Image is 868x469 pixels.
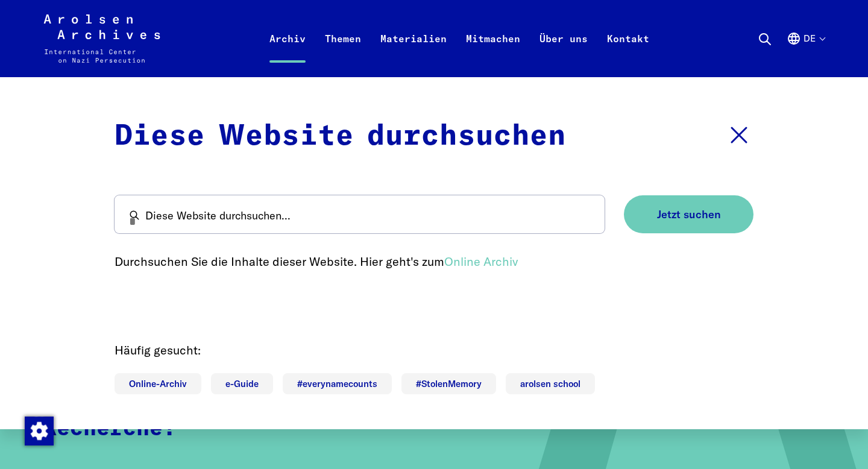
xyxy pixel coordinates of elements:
span: Jetzt suchen [657,209,721,221]
a: Online-Archiv [115,373,201,394]
p: Häufig gesucht: [115,341,753,359]
a: Materialien [371,29,456,77]
nav: Primär [260,14,659,63]
a: Über uns [530,29,597,77]
a: #everynamecounts [283,373,392,394]
p: Durchsuchen Sie die Inhalte dieser Website. Hier geht's zum [115,253,753,271]
a: Archiv [260,29,315,77]
button: Jetzt suchen [624,195,753,233]
a: #StolenMemory [401,373,496,394]
a: Kontakt [597,29,659,77]
a: arolsen school [506,373,595,394]
a: e-Guide [211,373,273,394]
button: Deutsch, Sprachauswahl [787,31,825,75]
img: Zustimmung ändern [25,417,54,445]
p: Diese Website durchsuchen [115,115,566,158]
a: Mitmachen [456,29,530,77]
a: Online Archiv [444,254,518,269]
a: Themen [315,29,371,77]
